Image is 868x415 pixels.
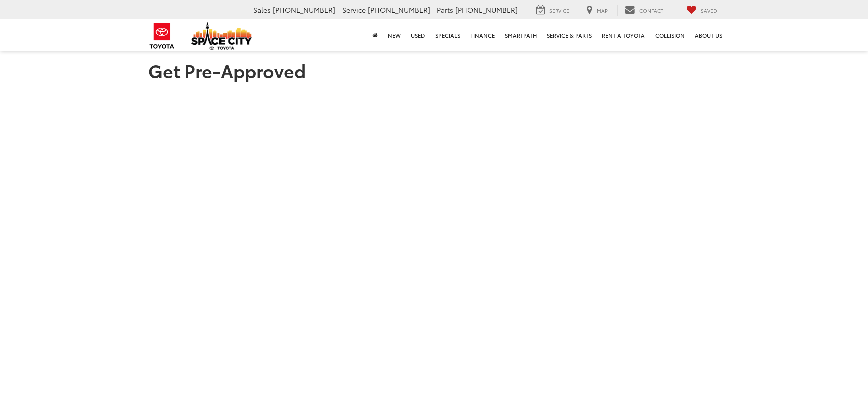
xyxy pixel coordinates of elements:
a: Finance [465,19,500,51]
span: Parts [437,5,453,15]
a: New [383,19,406,51]
span: [PHONE_NUMBER] [455,5,518,15]
span: Service [549,7,569,14]
img: Toyota [143,20,181,52]
a: Service [529,5,577,16]
h1: Get Pre-Approved [148,60,720,80]
a: Contact [617,5,671,16]
span: Contact [639,7,663,14]
a: Map [579,5,615,16]
span: Map [597,7,608,14]
a: SmartPath [500,19,542,51]
a: Rent a Toyota [597,19,650,51]
span: Service [342,5,366,15]
a: My Saved Vehicles [679,5,725,16]
span: [PHONE_NUMBER] [273,5,335,15]
img: Space City Toyota [191,22,252,50]
a: About Us [690,19,727,51]
a: Service & Parts [542,19,597,51]
a: Home [368,19,383,51]
a: Used [406,19,430,51]
span: [PHONE_NUMBER] [368,5,430,15]
a: Specials [430,19,465,51]
a: Collision [650,19,690,51]
span: Saved [701,7,717,14]
span: Sales [253,5,271,15]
